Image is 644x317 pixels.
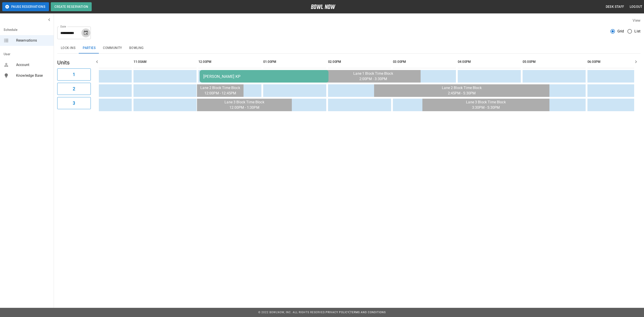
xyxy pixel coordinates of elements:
[51,2,92,11] button: Create Reservation
[57,83,91,95] button: 2
[57,59,91,66] h5: Units
[258,311,326,314] span: © 2022 BowlNow, Inc. All Rights Reserved.
[69,55,132,68] th: 10:00AM
[99,43,126,53] button: Community
[57,43,79,53] button: Lock-ins
[57,97,91,109] button: 3
[604,3,626,11] button: Desk Staff
[633,18,640,23] label: View
[350,311,386,314] a: Terms and Conditions
[81,28,90,37] button: Choose date, selected date is Sep 28, 2025
[16,73,50,78] span: Knowledge Base
[311,4,335,9] img: logo
[16,62,50,68] span: Account
[73,71,75,78] h6: 1
[634,29,640,34] span: List
[73,85,75,92] h6: 2
[133,55,197,68] th: 11:00AM
[126,43,147,53] button: Bowling
[198,55,261,68] th: 12:00PM
[628,3,644,11] button: Logout
[73,100,75,107] h6: 3
[2,2,49,11] button: Pause Reservations
[57,68,91,81] button: 1
[326,311,349,314] a: Privacy Policy
[57,43,640,53] div: inventory tabs
[203,74,325,79] div: [PERSON_NAME] KP
[617,29,624,34] span: Grid
[16,38,50,43] span: Reservations
[79,43,99,53] button: Parties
